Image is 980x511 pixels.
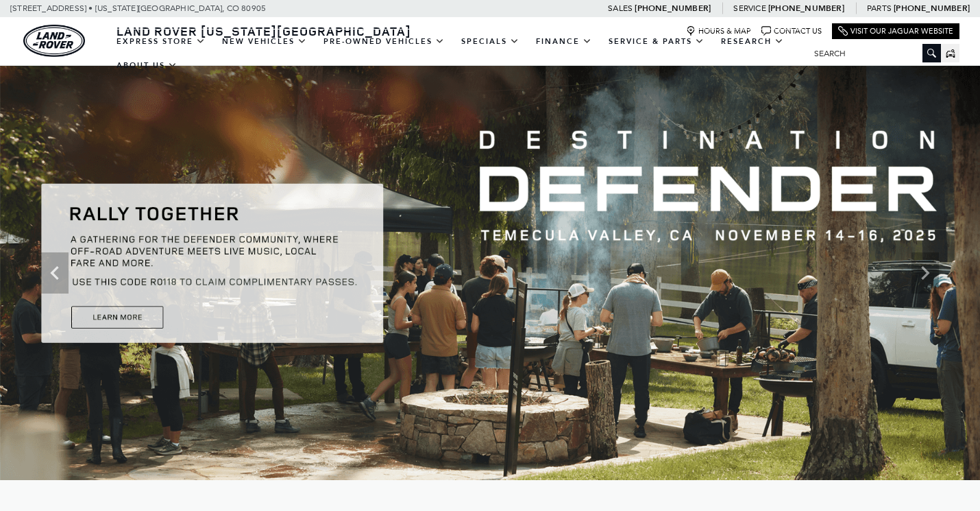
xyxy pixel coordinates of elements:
a: land-rover [23,25,85,57]
a: Hours & Map [686,26,751,36]
a: Visit Our Jaguar Website [838,26,953,36]
span: Service [733,3,765,13]
a: Pre-Owned Vehicles [315,29,453,54]
span: Land Rover [US_STATE][GEOGRAPHIC_DATA] [117,23,411,39]
a: Specials [453,29,528,54]
a: [PHONE_NUMBER] [768,3,844,14]
a: Service & Parts [600,29,713,54]
a: EXPRESS STORE [108,29,214,54]
span: Sales [608,3,633,13]
a: [PHONE_NUMBER] [635,3,711,14]
a: Land Rover [US_STATE][GEOGRAPHIC_DATA] [108,23,419,39]
input: Search [804,45,941,62]
img: Land Rover [23,25,85,57]
nav: Main Navigation [108,29,804,78]
a: New Vehicles [214,29,315,54]
a: [STREET_ADDRESS] • [US_STATE][GEOGRAPHIC_DATA], CO 80905 [10,3,266,13]
a: Contact Us [761,26,822,36]
a: About Us [108,54,186,78]
span: Parts [867,3,892,13]
a: Finance [528,29,600,54]
a: Research [713,29,792,54]
a: [PHONE_NUMBER] [894,3,970,14]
